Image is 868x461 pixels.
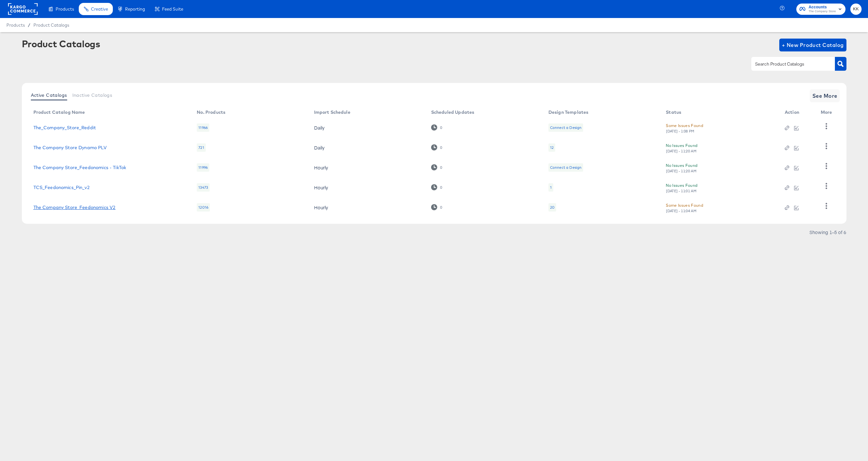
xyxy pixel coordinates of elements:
[309,118,426,138] td: Daily
[197,203,210,212] div: 12016
[809,9,836,14] span: The Company Store
[440,185,442,190] div: 0
[431,164,442,170] div: 0
[31,93,67,98] span: Active Catalogs
[550,125,582,130] div: Connect a Design
[812,91,837,100] span: See More
[33,165,126,170] a: The Company Store_Feedonomics - TikTok
[431,144,442,150] div: 0
[666,202,703,213] button: Some Issues Found[DATE] - 11:04 AM
[550,185,552,190] div: 1
[779,39,846,51] button: + New Product Catalog
[550,145,554,150] div: 12
[666,122,703,133] button: Some Issues Found[DATE] - 1:08 PM
[816,107,840,118] th: More
[853,5,859,13] span: KK
[440,125,442,130] div: 0
[548,203,556,212] div: 20
[56,6,74,12] span: Products
[33,205,116,210] a: The Company Store_Feedonomics V2
[33,185,90,190] a: TCS_Feedonomics_Pin_v2
[91,6,108,12] span: Creative
[431,110,475,115] div: Scheduled Updates
[809,230,846,234] div: Showing 1–5 of 6
[440,165,442,170] div: 0
[309,197,426,217] td: Hourly
[666,209,697,213] div: [DATE] - 11:04 AM
[548,183,553,192] div: 1
[197,183,210,192] div: 13473
[6,23,25,28] span: Products
[33,145,107,150] a: The Company Store Dynamo PLV
[309,158,426,177] td: Hourly
[314,110,350,115] div: Import Schedule
[661,107,780,118] th: Status
[33,23,69,28] a: Product Catalogs
[33,125,96,130] a: The_Company_Store_Reddit
[309,177,426,197] td: Hourly
[125,6,145,12] span: Reporting
[197,110,225,115] div: No. Products
[780,107,816,118] th: Action
[550,205,555,210] div: 20
[550,165,582,170] div: Connect a Design
[548,123,583,132] div: Connect a Design
[754,60,822,68] input: Search Product Catalogs
[25,23,33,28] span: /
[309,138,426,158] td: Daily
[850,4,862,15] button: KK
[197,163,209,172] div: 11996
[440,145,442,150] div: 0
[666,202,703,209] div: Some Issues Found
[782,41,844,50] span: + New Product Catalog
[810,89,840,102] button: See More
[431,204,442,210] div: 0
[548,163,583,172] div: Connect a Design
[33,110,85,115] div: Product Catalog Name
[548,143,555,152] div: 12
[666,122,703,129] div: Some Issues Found
[162,6,183,12] span: Feed Suite
[809,4,836,11] span: Accounts
[548,110,588,115] div: Design Templates
[197,123,209,132] div: 11966
[22,39,100,49] div: Product Catalogs
[440,205,442,210] div: 0
[431,124,442,131] div: 0
[666,129,695,133] div: [DATE] - 1:08 PM
[431,184,442,190] div: 0
[197,143,205,152] div: 721
[72,93,113,98] span: Inactive Catalogs
[796,4,845,15] button: AccountsThe Company Store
